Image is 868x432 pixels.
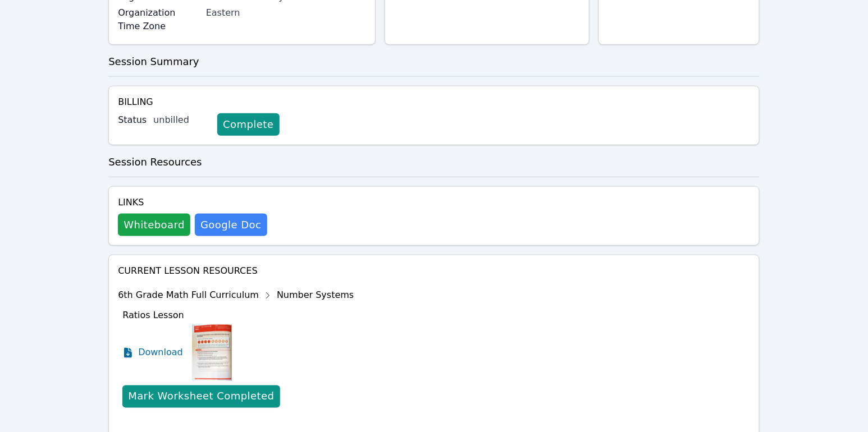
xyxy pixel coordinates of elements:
h3: Session Resources [108,154,760,170]
h3: Session Summary [108,54,760,70]
button: Whiteboard [118,214,190,236]
div: 6th Grade Math Full Curriculum Number Systems [118,287,354,305]
img: Ratios Lesson [192,325,232,381]
span: Download [138,346,183,360]
button: Mark Worksheet Completed [122,385,280,408]
div: unbilled [153,113,208,127]
div: Mark Worksheet Completed [128,389,274,405]
a: Google Doc [195,214,267,236]
label: Status [118,113,147,127]
label: Organization Time Zone [118,6,199,33]
h4: Current Lesson Resources [118,264,750,278]
h4: Billing [118,95,750,109]
div: Eastern [206,6,366,20]
h4: Links [118,196,267,209]
a: Download [122,325,183,381]
span: Ratios Lesson [122,310,184,321]
a: Complete [217,113,279,136]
